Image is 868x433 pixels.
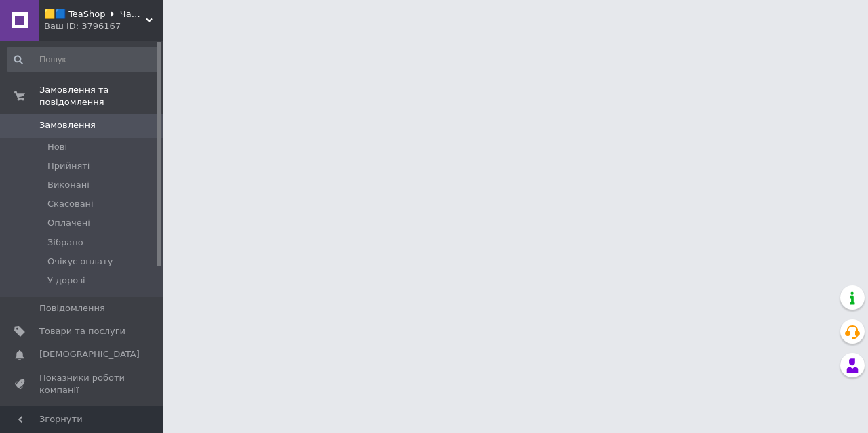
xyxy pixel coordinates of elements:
span: Повідомлення [39,302,105,314]
input: Пошук [7,47,160,72]
span: Замовлення та повідомлення [39,84,163,108]
span: Прийняті [47,160,90,172]
span: Товари та послуги [39,325,125,337]
span: Замовлення [39,119,96,131]
span: Оплачені [47,217,90,229]
span: Нові [47,141,67,153]
span: 🟨🟦 TeaShop 🞂 Чай та до чаю [44,8,146,20]
span: Показники роботи компанії [39,372,125,396]
span: Зібрано [47,236,83,249]
div: Ваш ID: 3796167 [44,20,163,33]
span: Виконані [47,179,90,191]
span: Скасовані [47,198,94,210]
span: Очікує оплату [47,255,113,268]
span: [DEMOGRAPHIC_DATA] [39,348,140,360]
span: У дорозі [47,274,85,287]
